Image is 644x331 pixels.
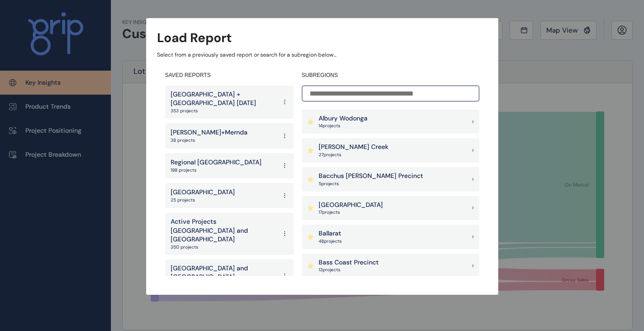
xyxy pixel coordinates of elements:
[319,152,388,158] p: 27 project s
[171,128,248,137] p: [PERSON_NAME]+Mernda
[319,238,342,245] p: 48 project s
[171,217,277,244] p: Active Projects [GEOGRAPHIC_DATA] and [GEOGRAPHIC_DATA]
[165,72,294,79] h4: SAVED REPORTS
[157,29,232,47] h3: Load Report
[319,143,388,152] p: [PERSON_NAME] Creek
[171,264,277,282] p: [GEOGRAPHIC_DATA] and [GEOGRAPHIC_DATA]
[319,181,423,187] p: 5 project s
[319,114,367,123] p: Albury Wodonga
[319,258,379,267] p: Bass Coast Precinct
[319,201,383,210] p: [GEOGRAPHIC_DATA]
[171,244,277,250] p: 350 projects
[171,158,262,167] p: Regional [GEOGRAPHIC_DATA]
[171,167,262,173] p: 198 projects
[171,188,235,197] p: [GEOGRAPHIC_DATA]
[157,51,487,59] p: Select from a previously saved report or search for a subregion below...
[319,229,342,238] p: Ballarat
[319,123,367,129] p: 14 project s
[302,72,479,79] h4: SUBREGIONS
[171,197,235,203] p: 25 projects
[319,172,423,181] p: Bacchus [PERSON_NAME] Precinct
[319,267,379,273] p: 13 project s
[171,90,277,108] p: [GEOGRAPHIC_DATA] + [GEOGRAPHIC_DATA] [DATE]
[171,108,277,114] p: 353 projects
[171,137,248,144] p: 38 projects
[319,209,383,216] p: 17 project s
